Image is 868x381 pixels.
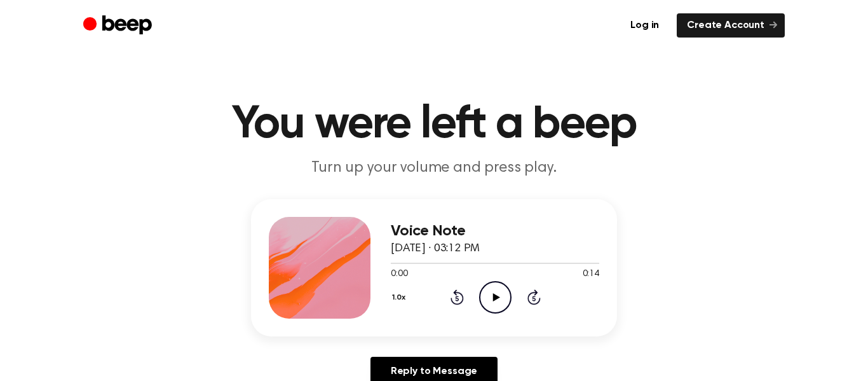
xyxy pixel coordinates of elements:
span: 0:00 [391,268,407,281]
a: Log in [620,13,669,38]
span: 0:14 [583,268,599,281]
h3: Voice Note [391,223,599,240]
a: Create Account [677,13,785,38]
p: Turn up your volume and press play. [190,158,678,179]
a: Beep [83,13,155,38]
button: 1.0x [391,287,410,308]
h1: You were left a beep [109,102,759,148]
span: [DATE] · 03:12 PM [391,243,480,254]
